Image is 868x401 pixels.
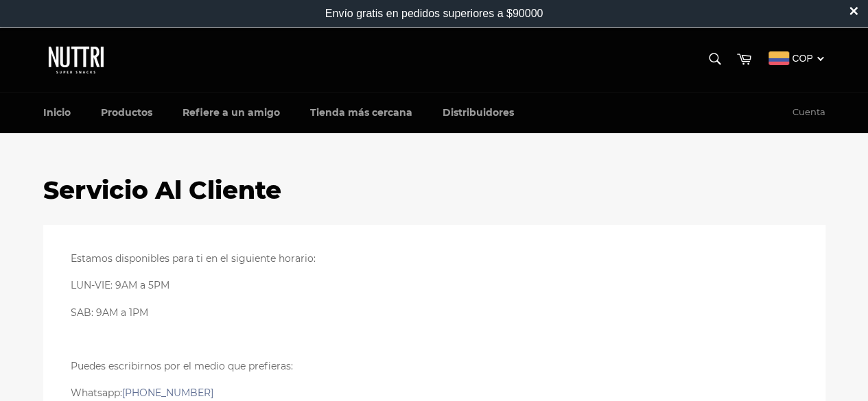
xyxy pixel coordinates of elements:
img: Nuttri [43,42,112,78]
h1: Servicio Al Cliente [43,173,825,208]
a: Productos [87,93,166,133]
p: Estamos disponibles para ti en el siguiente horario: [71,252,798,265]
p: Whatsapp: [71,387,798,400]
a: Refiere a un amigo [169,93,294,133]
a: Distribuidores [429,93,528,133]
a: Cuenta [786,93,832,132]
span: COP [792,53,812,64]
p: SAB: 9AM a 1PM [71,306,798,319]
a: [PHONE_NUMBER] [122,387,213,399]
p: LUN-VIE: 9AM a 5PM [71,279,798,292]
a: Tienda más cercana [296,93,426,133]
div: Envío gratis en pedidos superiores a $90000 [325,8,543,20]
a: Inicio [30,93,84,133]
p: Puedes escribirnos por el medio que prefieras: [71,360,798,373]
